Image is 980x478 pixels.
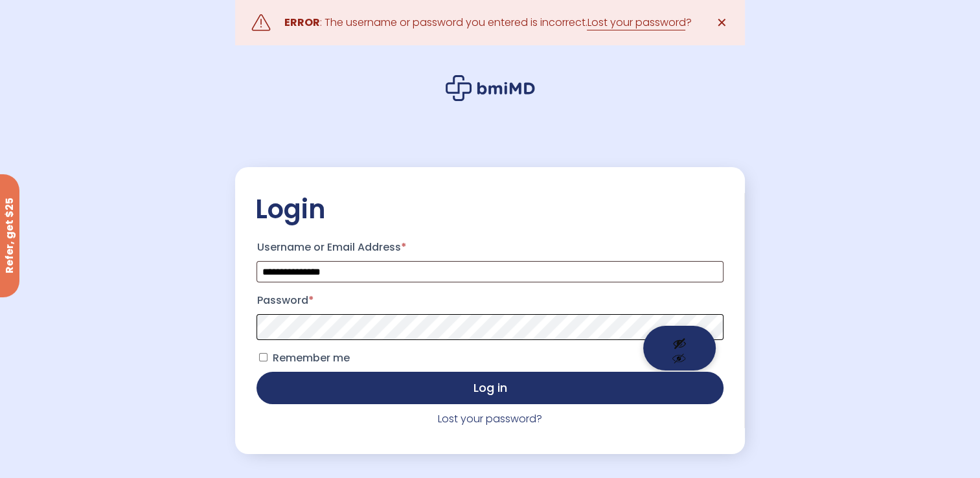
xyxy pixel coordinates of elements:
label: Username or Email Address [256,237,723,258]
label: Password [256,290,723,311]
div: : The username or password you entered is incorrect. ? [284,14,691,32]
input: Remember me [259,353,268,361]
a: Lost your password [587,15,685,30]
button: Show password [643,326,716,370]
strong: ERROR [284,15,319,30]
a: Lost your password? [438,411,542,426]
button: Log in [256,372,723,404]
a: ✕ [709,10,735,36]
span: ✕ [716,14,727,32]
span: Remember me [272,350,349,365]
h2: Login [255,193,725,225]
